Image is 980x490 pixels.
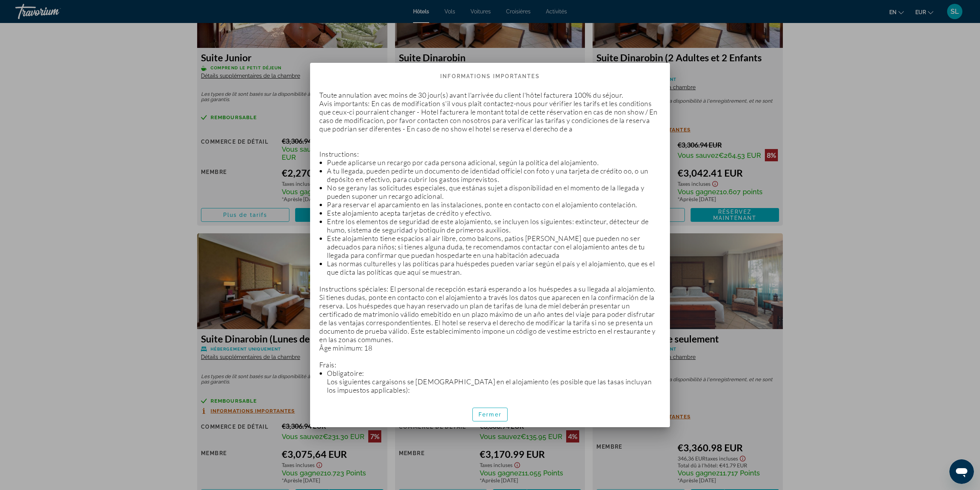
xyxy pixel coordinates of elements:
[310,63,670,83] h2: Informations importantes
[327,369,661,417] li: Obligatoire:
[327,184,661,200] li: No se gerany las solicitudes especiales, que estánas sujet a disponibilidad en el momento de la l...
[327,167,661,184] li: A tu llegada, pueden pedirte un documento de identidad officiel con foto y una tarjeta de crédito...
[472,408,508,421] button: Fermer
[479,411,501,418] span: Fermer
[327,209,661,217] li: Este alojamiento acepta tarjetas de crédito y efectivo.
[327,200,661,209] li: Para reservar el aparcamiento en las instalaciones, ponte en contacto con el alojamiento contelac...
[335,400,661,408] li: Tasa municipal: 3.00 EUR por persona y por noche. Esta tasa no se aplica a menores de 12 años.
[327,158,661,167] li: Puede aplicarse un recargo por cada persona adicional, según la política del alojamiento.
[327,377,661,394] p: Los siguientes cargaisons se [DEMOGRAPHIC_DATA] en el alojamiento (es posible que las tasas inclu...
[949,459,974,484] iframe: Bouton de lancement de la fenêtre de messagerie
[327,217,661,234] li: Entre los elementos de seguridad de este alojamiento, se incluyen los siguientes: extincteur, dét...
[327,234,661,259] li: Este alojamiento tiene espacios al air libre, como balcons, patios [PERSON_NAME] que pueden no se...
[327,259,661,276] li: Las normas culturelles y las políticas para huéspedes pueden variar según el país y el alojamient...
